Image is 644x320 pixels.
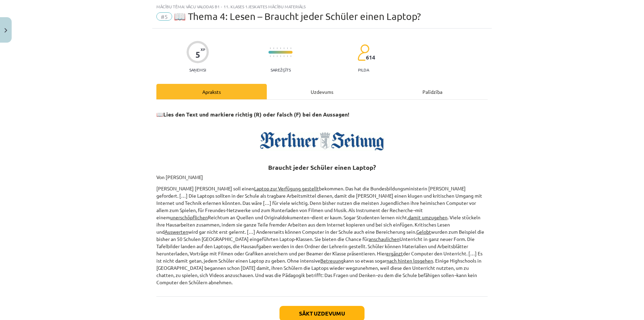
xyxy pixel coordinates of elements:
u: nach hinten losgehen [386,257,433,264]
p: Sarežģīts [271,67,291,72]
img: icon-short-line-57e1e144782c952c97e751825c79c345078a6d821885a25fce030b3d8c18986b.svg [270,55,271,57]
img: icon-short-line-57e1e144782c952c97e751825c79c345078a6d821885a25fce030b3d8c18986b.svg [284,47,284,49]
div: Palīdzība [377,84,488,99]
u: unerschöpflichen [170,214,208,220]
img: icon-short-line-57e1e144782c952c97e751825c79c345078a6d821885a25fce030b3d8c18986b.svg [273,55,274,57]
u: anschaulichen [369,236,399,242]
img: students-c634bb4e5e11cddfef0936a35e636f08e4e9abd3cc4e673bd6f9a4125e45ecb1.svg [357,44,369,61]
img: icon-short-line-57e1e144782c952c97e751825c79c345078a6d821885a25fce030b3d8c18986b.svg [277,47,277,49]
p: Saņemsi [187,67,209,72]
u: damit umzugehen [408,214,448,220]
span: 614 [366,54,375,60]
img: icon-short-line-57e1e144782c952c97e751825c79c345078a6d821885a25fce030b3d8c18986b.svg [280,55,281,57]
span: 📖 Thema 4: Lesen – Braucht jeder Schüler einen Laptop? [174,11,421,22]
u: Gelobt [416,229,431,235]
img: icon-close-lesson-0947bae3869378f0d4975bcd49f059093ad1ed9edebbc8119c70593378902aed.svg [4,28,7,33]
em: – [413,207,415,213]
span: XP [201,47,205,51]
span: #5 [156,12,172,21]
em: – [454,272,456,278]
img: icon-short-line-57e1e144782c952c97e751825c79c345078a6d821885a25fce030b3d8c18986b.svg [290,55,291,57]
img: icon-short-line-57e1e144782c952c97e751825c79c345078a6d821885a25fce030b3d8c18986b.svg [287,47,288,49]
u: Betreuung [320,257,344,264]
div: 5 [195,50,200,59]
h3: 📖 [156,106,488,119]
img: icon-short-line-57e1e144782c952c97e751825c79c345078a6d821885a25fce030b3d8c18986b.svg [287,55,288,57]
p: [PERSON_NAME] [PERSON_NAME] soll einen bekommen. Das hat die Bundesbildungsministerin [PERSON_NAM... [156,185,488,286]
p: pilda [358,67,369,72]
em: – [309,214,312,220]
em: – [375,272,378,278]
img: icon-short-line-57e1e144782c952c97e751825c79c345078a6d821885a25fce030b3d8c18986b.svg [290,47,291,49]
img: icon-short-line-57e1e144782c952c97e751825c79c345078a6d821885a25fce030b3d8c18986b.svg [284,55,284,57]
u: Auswerten [165,229,188,235]
img: icon-short-line-57e1e144782c952c97e751825c79c345078a6d821885a25fce030b3d8c18986b.svg [270,47,271,49]
u: ergänzt [386,250,403,256]
b: Braucht jeder Schüler einen Laptop? [268,163,376,171]
p: Von [PERSON_NAME] [156,174,488,181]
div: Mācību tēma: Vācu valodas b1 - 11. klases 1.ieskaites mācību materiāls [156,4,488,9]
img: icon-short-line-57e1e144782c952c97e751825c79c345078a6d821885a25fce030b3d8c18986b.svg [273,47,274,49]
u: Laptop zur Verfügung gestellt [254,185,319,191]
img: icon-short-line-57e1e144782c952c97e751825c79c345078a6d821885a25fce030b3d8c18986b.svg [280,47,281,49]
div: Apraksts [156,84,267,99]
strong: Lies den Text und markiere richtig (R) oder falsch (F) bei den Aussagen! [163,111,349,118]
img: icon-short-line-57e1e144782c952c97e751825c79c345078a6d821885a25fce030b3d8c18986b.svg [277,55,277,57]
div: Uzdevums [267,84,377,99]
